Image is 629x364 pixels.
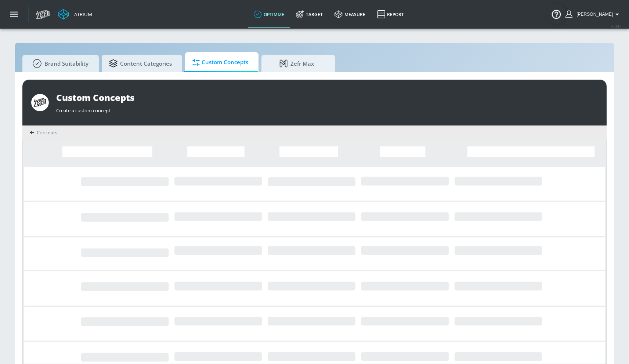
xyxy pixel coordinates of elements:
[565,10,622,19] button: [PERSON_NAME]
[290,1,329,28] a: Target
[371,1,410,28] a: Report
[269,55,325,72] span: Zefr Max
[611,24,622,28] span: v 4.25.4
[329,1,371,28] a: measure
[109,55,172,72] span: Content Categories
[546,4,567,24] button: Open Resource Center
[574,12,613,17] span: login as: aracely.alvarenga@zefr.com
[30,55,88,72] span: Brand Suitability
[30,129,57,136] div: Concepts
[58,9,92,20] a: Atrium
[71,11,92,18] div: Atrium
[192,54,248,71] span: Custom Concepts
[248,1,290,28] a: optimize
[56,103,598,114] div: Create a custom concept
[37,129,57,136] span: Concepts
[56,91,598,103] div: Custom Concepts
